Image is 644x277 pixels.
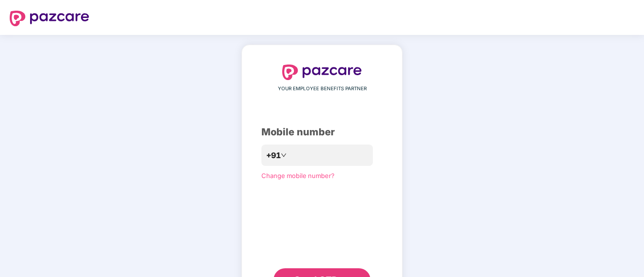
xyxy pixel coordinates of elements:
[278,85,367,93] span: YOUR EMPLOYEE BENEFITS PARTNER
[282,65,362,80] img: logo
[281,152,287,158] span: down
[266,149,281,162] span: +91
[261,172,335,179] a: Change mobile number?
[261,125,383,140] div: Mobile number
[10,11,89,26] img: logo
